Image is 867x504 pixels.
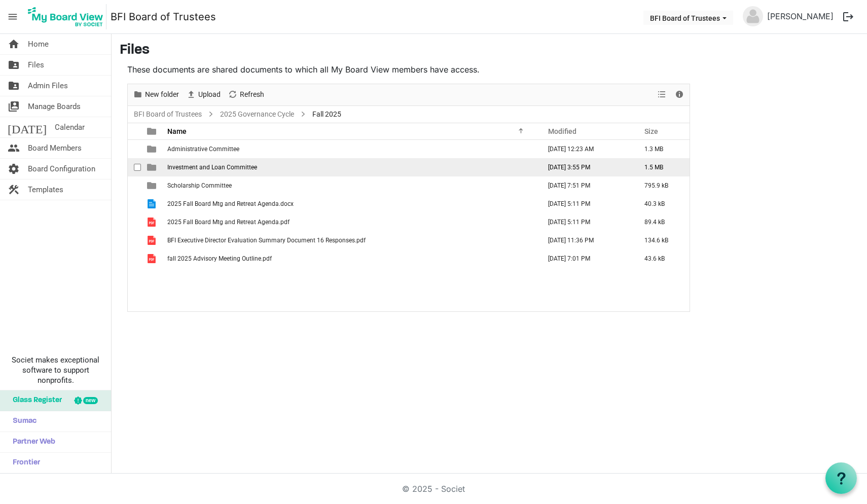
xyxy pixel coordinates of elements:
[164,140,537,158] td: Administrative Committee is template cell column header Name
[838,6,859,27] button: logout
[132,108,204,121] a: BFI Board of Trustees
[634,231,690,249] td: 134.6 kB is template cell column header Size
[763,6,838,26] a: [PERSON_NAME]
[656,88,668,101] button: View dropdownbutton
[167,127,187,135] span: Name
[644,127,658,135] span: Size
[8,55,20,75] span: folder_shared
[28,96,81,117] span: Manage Boards
[28,138,82,158] span: Board Members
[654,84,671,105] div: View
[128,195,141,213] td: checkbox
[128,158,141,176] td: checkbox
[164,195,537,213] td: 2025 Fall Board Mtg and Retreat Agenda.docx is template cell column header Name
[8,432,55,452] span: Partner Web
[167,146,239,153] span: Administrative Committee
[8,411,37,431] span: Sumac
[183,84,224,105] div: Upload
[634,195,690,213] td: 40.3 kB is template cell column header Size
[141,158,164,176] td: is template cell column header type
[141,249,164,268] td: is template cell column header type
[120,42,859,59] h3: Files
[537,176,634,195] td: September 15, 2025 7:51 PM column header Modified
[537,213,634,231] td: September 24, 2025 5:11 PM column header Modified
[28,55,44,75] span: Files
[28,159,95,179] span: Board Configuration
[8,159,20,179] span: settings
[141,140,164,158] td: is template cell column header type
[164,158,537,176] td: Investment and Loan Committee is template cell column header Name
[28,76,68,96] span: Admin Files
[8,76,20,96] span: folder_shared
[226,88,266,101] button: Refresh
[167,164,257,171] span: Investment and Loan Committee
[8,453,40,473] span: Frontier
[111,7,216,27] a: BFI Board of Trustees
[164,249,537,268] td: fall 2025 Advisory Meeting Outline.pdf is template cell column header Name
[164,213,537,231] td: 2025 Fall Board Mtg and Retreat Agenda.pdf is template cell column header Name
[185,88,223,101] button: Upload
[131,88,181,101] button: New folder
[239,88,265,101] span: Refresh
[537,158,634,176] td: October 02, 2025 3:55 PM column header Modified
[141,195,164,213] td: is template cell column header type
[83,397,98,404] div: new
[537,195,634,213] td: September 24, 2025 5:11 PM column header Modified
[28,179,63,200] span: Templates
[634,140,690,158] td: 1.3 MB is template cell column header Size
[8,96,20,117] span: switch_account
[167,200,294,207] span: 2025 Fall Board Mtg and Retreat Agenda.docx
[127,63,690,76] p: These documents are shared documents to which all My Board View members have access.
[128,231,141,249] td: checkbox
[8,179,20,200] span: construction
[167,182,232,189] span: Scholarship Committee
[402,484,465,494] a: © 2025 - Societ
[25,4,111,29] a: My Board View Logo
[128,213,141,231] td: checkbox
[8,34,20,54] span: home
[128,140,141,158] td: checkbox
[671,84,688,105] div: Details
[634,249,690,268] td: 43.6 kB is template cell column header Size
[144,88,180,101] span: New folder
[634,176,690,195] td: 795.9 kB is template cell column header Size
[537,249,634,268] td: September 11, 2025 7:01 PM column header Modified
[224,84,268,105] div: Refresh
[164,176,537,195] td: Scholarship Committee is template cell column header Name
[643,11,733,25] button: BFI Board of Trustees dropdownbutton
[141,176,164,195] td: is template cell column header type
[141,213,164,231] td: is template cell column header type
[310,108,343,121] span: Fall 2025
[167,219,290,226] span: 2025 Fall Board Mtg and Retreat Agenda.pdf
[673,88,687,101] button: Details
[25,4,106,29] img: My Board View Logo
[128,176,141,195] td: checkbox
[28,34,49,54] span: Home
[164,231,537,249] td: BFI Executive Director Evaluation Summary Document 16 Responses.pdf is template cell column heade...
[634,213,690,231] td: 89.4 kB is template cell column header Size
[537,140,634,158] td: September 21, 2025 12:23 AM column header Modified
[197,88,222,101] span: Upload
[129,84,183,105] div: New folder
[8,117,47,137] span: [DATE]
[548,127,576,135] span: Modified
[537,231,634,249] td: September 26, 2025 11:36 PM column header Modified
[3,7,22,26] span: menu
[128,249,141,268] td: checkbox
[167,237,366,244] span: BFI Executive Director Evaluation Summary Document 16 Responses.pdf
[634,158,690,176] td: 1.5 MB is template cell column header Size
[8,390,62,411] span: Glass Register
[55,117,85,137] span: Calendar
[167,255,272,262] span: fall 2025 Advisory Meeting Outline.pdf
[8,138,20,158] span: people
[218,108,296,121] a: 2025 Governance Cycle
[5,355,106,385] span: Societ makes exceptional software to support nonprofits.
[141,231,164,249] td: is template cell column header type
[743,6,763,26] img: no-profile-picture.svg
